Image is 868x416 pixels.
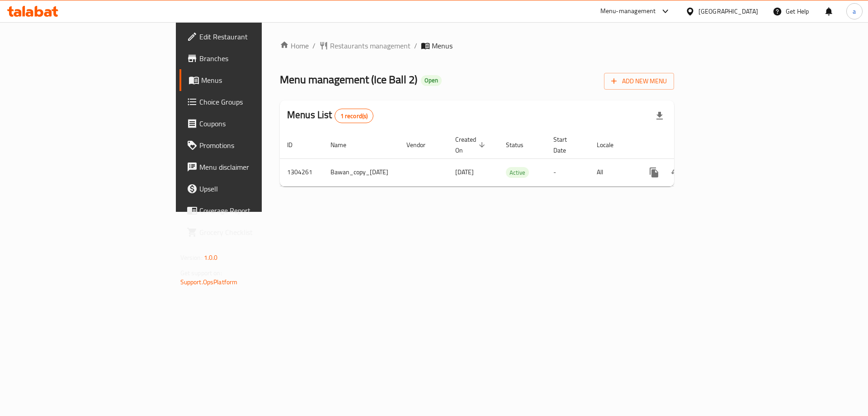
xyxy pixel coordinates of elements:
[590,158,636,186] td: All
[201,75,314,86] span: Menus
[406,139,437,150] span: Vendor
[330,139,358,150] span: Name
[204,252,218,263] span: 1.0.0
[199,31,314,42] span: Edit Restaurant
[179,48,321,69] a: Branches
[319,40,410,51] a: Restaurants management
[199,118,314,129] span: Coupons
[199,227,314,238] span: Grocery Checklist
[335,109,374,123] div: Total records count
[649,105,670,127] div: Export file
[643,162,665,183] button: more
[179,113,321,134] a: Coupons
[199,183,314,194] span: Upsell
[335,112,373,120] span: 1 record(s)
[280,40,674,51] nav: breadcrumb
[180,252,203,263] span: Version:
[199,96,314,107] span: Choice Groups
[506,167,529,178] span: Active
[179,178,321,200] a: Upsell
[853,6,856,16] span: a
[432,40,453,51] span: Menus
[597,139,625,150] span: Locale
[330,40,410,51] span: Restaurants management
[611,76,667,87] span: Add New Menu
[280,69,417,90] span: Menu management ( Ice Ball 2 )
[179,134,321,156] a: Promotions
[506,139,535,150] span: Status
[199,205,314,216] span: Coverage Report
[421,77,442,84] span: Open
[280,131,737,186] table: enhanced table
[421,75,442,86] div: Open
[636,131,737,159] th: Actions
[665,162,687,183] button: Change Status
[546,158,590,186] td: -
[179,26,321,48] a: Edit Restaurant
[179,221,321,243] a: Grocery Checklist
[179,200,321,221] a: Coverage Report
[179,156,321,178] a: Menu disclaimer
[553,134,579,156] span: Start Date
[180,276,238,288] a: Support.OpsPlatform
[600,6,656,17] div: Menu-management
[323,158,399,186] td: Bawan_copy_[DATE]
[199,140,314,151] span: Promotions
[179,69,321,91] a: Menus
[287,108,373,123] h2: Menus List
[199,53,314,64] span: Branches
[698,6,758,16] div: [GEOGRAPHIC_DATA]
[604,73,674,90] button: Add New Menu
[414,40,417,51] li: /
[180,267,222,279] span: Get support on:
[199,162,314,172] span: Menu disclaimer
[179,91,321,113] a: Choice Groups
[455,166,474,178] span: [DATE]
[455,134,488,156] span: Created On
[287,139,304,150] span: ID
